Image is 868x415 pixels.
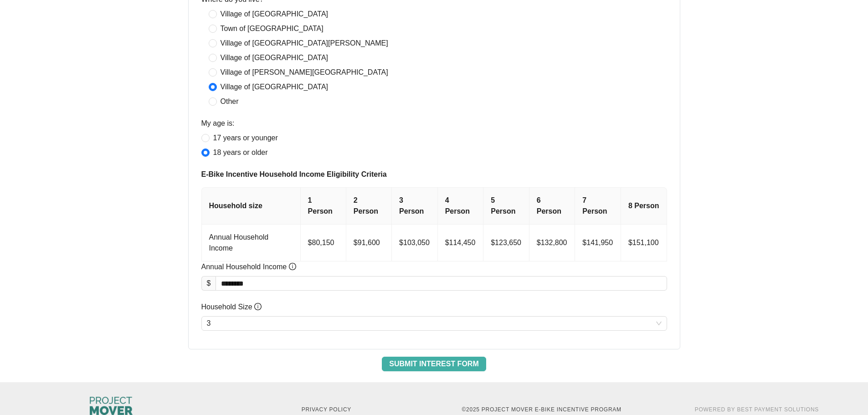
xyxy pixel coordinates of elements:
img: Columbus City Council [90,397,133,415]
span: Other [217,96,242,107]
th: 4 Person [438,188,484,225]
span: Village of [GEOGRAPHIC_DATA] [217,9,332,20]
span: 17 years or younger [210,133,282,143]
span: 18 years or older [210,147,272,158]
span: info-circle [254,303,262,310]
th: 8 Person [621,188,667,225]
a: Powered By Best Payment Solutions [695,406,819,413]
th: Household size [202,188,301,225]
span: Household Size [201,302,262,313]
td: $103,050 [392,225,438,261]
span: 3 [207,317,662,330]
label: My age is: [201,118,235,129]
span: Town of [GEOGRAPHIC_DATA] [217,23,327,34]
td: $80,150 [301,225,346,261]
span: E-Bike Incentive Household Income Eligibility Criteria [201,169,667,180]
th: 3 Person [392,188,438,225]
span: Village of [PERSON_NAME][GEOGRAPHIC_DATA] [217,67,392,78]
th: 5 Person [483,188,529,225]
span: Annual Household Income [201,261,296,272]
div: $ [201,276,216,291]
td: $123,650 [483,225,529,261]
span: info-circle [289,263,296,270]
span: Village of [GEOGRAPHIC_DATA] [217,52,332,63]
td: $91,600 [346,225,392,261]
th: 7 Person [575,188,621,225]
th: 1 Person [301,188,346,225]
span: Village of [GEOGRAPHIC_DATA][PERSON_NAME] [217,38,392,49]
th: 6 Person [529,188,575,225]
span: Village of [GEOGRAPHIC_DATA] [217,82,332,92]
span: Submit Interest Form [389,359,478,369]
td: $132,800 [529,225,575,261]
button: Submit Interest Form [382,357,486,371]
td: Annual Household Income [202,225,301,261]
td: $114,450 [438,225,484,261]
th: 2 Person [346,188,392,225]
p: © 2025 Project MOVER E-Bike Incentive Program [440,405,644,414]
a: Privacy Policy [302,406,351,413]
td: $151,100 [621,225,667,261]
td: $141,950 [575,225,621,261]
